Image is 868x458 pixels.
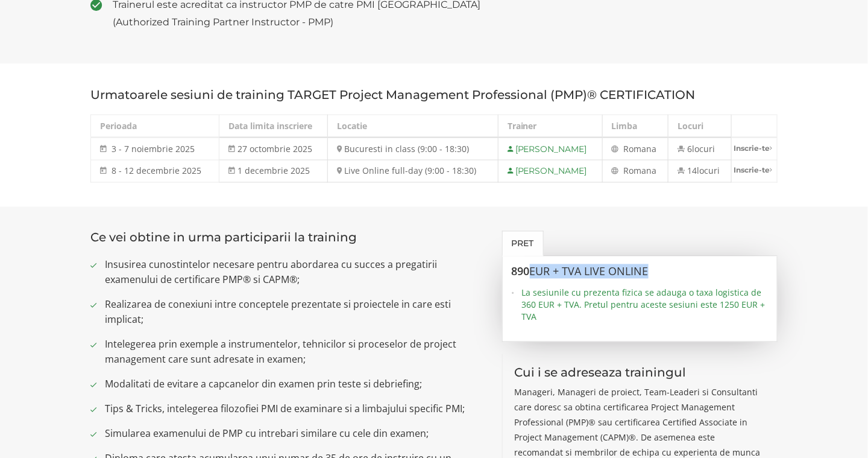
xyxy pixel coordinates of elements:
h3: Cui i se adreseaza trainingul [515,366,766,380]
td: Bucuresti in class (9:00 - 18:30) [328,138,498,161]
td: 14 [668,161,731,183]
span: locuri [697,165,720,177]
td: [PERSON_NAME] [498,138,602,161]
td: Live Online full-day (9:00 - 18:30) [328,161,498,183]
span: 3 - 7 noiembrie 2025 [112,143,195,154]
a: Inscrie-te [732,161,777,180]
th: Locuri [668,115,731,138]
span: Tips & Tricks, intelegerea filozofiei PMI de examinare si a limbajului specific PMI; [105,402,484,417]
th: Trainer [498,115,602,138]
span: Insusirea cunostintelor necesare pentru abordarea cu succes a pregatirii examenului de certificar... [105,258,484,288]
td: 27 octombrie 2025 [219,138,328,161]
span: La sesiunile cu prezenta fizica se adauga o taxa logistica de 360 EUR + TVA. Pretul pentru aceste... [522,287,769,323]
span: Ro [624,143,634,154]
span: mana [634,165,657,177]
h3: 890 [512,266,769,278]
span: Modalitati de evitare a capcanelor din examen prin teste si debriefing; [105,377,484,392]
a: Inscrie-te [732,138,777,158]
span: Simularea examenului de PMP cu intrebari similare cu cele din examen; [105,427,484,442]
th: Locatie [328,115,498,138]
span: Intelegerea prin exemple a instrumentelor, tehnicilor si proceselor de project management care su... [105,337,484,367]
td: 1 decembrie 2025 [219,161,328,183]
td: 6 [668,138,731,161]
span: mana [634,143,657,154]
span: locuri [692,143,715,154]
th: Data limita inscriere [219,115,328,138]
h3: Ce vei obtine in urma participarii la training [90,231,484,244]
span: Realizarea de conexiuni intre conceptele prezentate si proiectele in care esti implicat; [105,297,484,328]
span: EUR + TVA LIVE ONLINE [530,264,649,279]
span: Ro [624,165,634,177]
h3: Urmatoarele sesiuni de training TARGET Project Management Professional (PMP)® CERTIFICATION [90,88,778,101]
span: 8 - 12 decembrie 2025 [112,165,201,177]
td: [PERSON_NAME] [498,161,602,183]
a: Pret [502,231,544,256]
th: Limba [602,115,668,138]
th: Perioada [91,115,219,138]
